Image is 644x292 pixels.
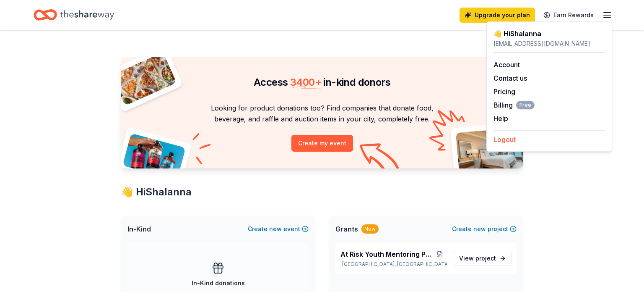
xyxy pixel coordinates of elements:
span: View [459,253,496,263]
div: In-Kind donations [192,278,245,288]
a: Earn Rewards [538,8,599,23]
span: Grants [335,224,358,234]
a: Home [34,5,114,25]
div: [EMAIL_ADDRESS][DOMAIN_NAME] [493,39,605,49]
span: In-Kind [127,224,151,234]
img: Curvy arrow [360,143,402,175]
p: [GEOGRAPHIC_DATA], [GEOGRAPHIC_DATA] [340,261,447,268]
button: Createnewproject [452,224,517,234]
img: Pizza [112,52,177,106]
button: BillingFree [493,100,535,110]
div: New [361,224,379,234]
button: Contact us [493,73,527,83]
a: Account [493,61,520,69]
span: Access in-kind donors [254,76,390,88]
span: new [473,224,486,234]
button: Help [493,113,508,124]
span: Billing [493,100,535,110]
p: Looking for product donations too? Find companies that donate food, beverage, and raffle and auct... [131,103,513,125]
div: 👋 Hi Shalanna [493,29,605,39]
a: View project [454,251,512,266]
div: 👋 Hi Shalanna [121,185,523,199]
span: Free [516,101,535,109]
button: Logout [493,134,516,145]
a: Upgrade your plan [460,8,535,23]
span: 3400 + [290,76,321,88]
button: Create my event [291,135,353,152]
button: Createnewevent [248,224,309,234]
span: At Risk Youth Mentoring Program [340,249,433,259]
span: project [475,255,496,262]
span: new [269,224,282,234]
a: Pricing [493,87,515,96]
